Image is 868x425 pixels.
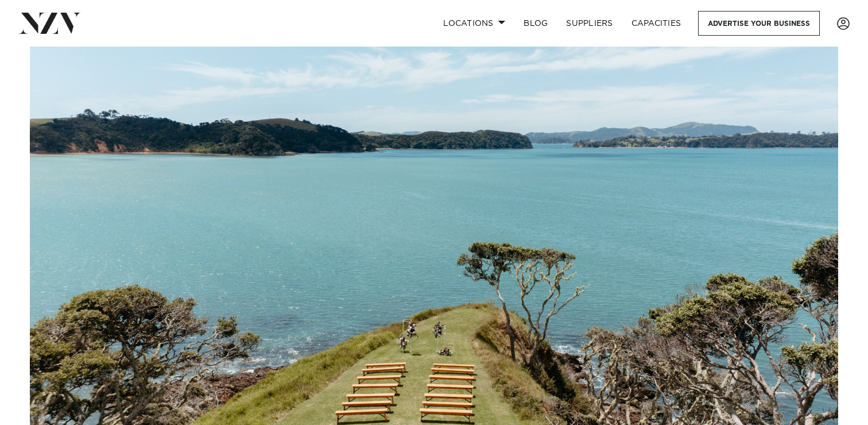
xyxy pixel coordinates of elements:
[622,11,691,36] a: Capacities
[434,11,514,36] a: Locations
[698,11,820,36] a: Advertise your business
[557,11,622,36] a: SUPPLIERS
[18,13,81,33] img: nzv-logo.png
[514,11,557,36] a: BLOG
